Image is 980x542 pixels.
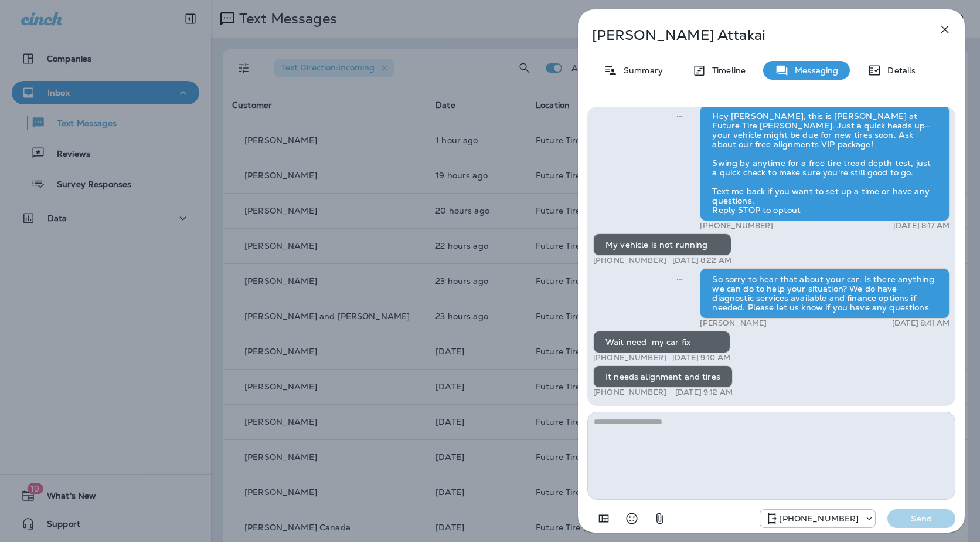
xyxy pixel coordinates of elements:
p: Details [882,66,916,75]
p: [DATE] 9:10 AM [672,353,730,363]
p: Messaging [789,66,838,75]
div: Wait need my car fix [593,331,730,353]
p: [PHONE_NUMBER] [593,388,666,397]
div: My vehicle is not running [593,233,731,256]
div: So sorry to hear that about your car. Is there anything we can do to help your situation? We do h... [700,268,950,319]
p: [PHONE_NUMBER] [700,221,773,231]
button: Add in a premade template [592,507,615,530]
p: [DATE] 8:41 AM [892,319,950,328]
div: +1 (928) 232-1970 [760,511,875,526]
p: [PERSON_NAME] Attakai [592,27,912,43]
span: Sent [676,273,682,284]
p: Timeline [706,66,746,75]
p: [PHONE_NUMBER] [593,256,666,265]
div: Hey [PERSON_NAME], this is [PERSON_NAME] at Future Tire [PERSON_NAME]. Just a quick heads up—your... [700,105,950,221]
p: [PHONE_NUMBER] [779,514,859,523]
p: Summary [618,66,663,75]
p: [DATE] 8:17 AM [893,221,950,231]
button: Select an emoji [620,507,644,530]
span: Sent [676,110,682,121]
div: It needs alignment and tires [593,365,733,388]
p: [DATE] 9:12 AM [675,388,733,397]
p: [DATE] 8:22 AM [672,256,731,265]
p: [PERSON_NAME] [700,319,767,328]
p: [PHONE_NUMBER] [593,353,666,363]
